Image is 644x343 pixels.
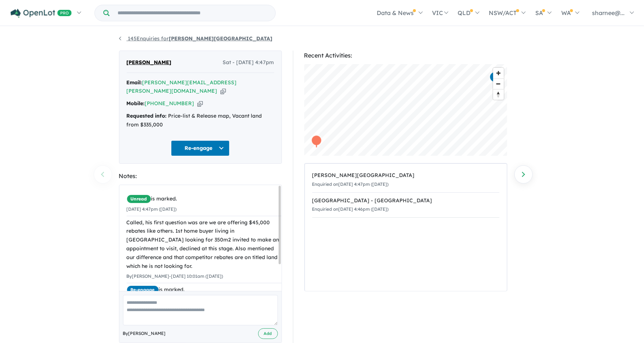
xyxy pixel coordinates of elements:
div: Map marker [489,71,500,85]
input: Try estate name, suburb, builder or developer [111,5,274,21]
button: Copy [197,100,203,107]
span: Re-engage [127,285,159,294]
div: [PERSON_NAME][GEOGRAPHIC_DATA] [312,171,499,180]
span: sharnee@... [592,9,625,16]
div: Map marker [311,135,322,148]
button: Zoom in [493,68,504,78]
small: Enquiried on [DATE] 4:47pm ([DATE]) [312,181,389,187]
strong: [PERSON_NAME][GEOGRAPHIC_DATA] [169,35,273,42]
small: By [PERSON_NAME] - [DATE] 10:01am ([DATE]) [127,273,223,279]
strong: Requested info: [127,113,167,119]
nav: breadcrumb [119,34,525,43]
div: is marked. [127,195,282,203]
a: [PERSON_NAME][GEOGRAPHIC_DATA]Enquiried on[DATE] 4:47pm ([DATE]) [312,167,499,193]
div: Notes: [119,171,282,181]
a: [GEOGRAPHIC_DATA] - [GEOGRAPHIC_DATA]Enquiried on[DATE] 4:46pm ([DATE]) [312,192,499,218]
span: [PERSON_NAME] [127,58,172,67]
canvas: Map [304,64,507,156]
a: [PERSON_NAME][EMAIL_ADDRESS][PERSON_NAME][DOMAIN_NAME] [127,79,237,95]
a: [PHONE_NUMBER] [145,100,194,107]
span: Sat - [DATE] 4:47pm [223,58,274,67]
button: Re-engage [171,140,230,156]
small: [DATE] 4:47pm ([DATE]) [127,206,177,212]
img: Openlot PRO Logo White [11,9,72,18]
strong: Mobile: [127,100,145,107]
div: Price-list & Release map, Vacant land from $335,000 [127,112,274,129]
button: Copy [220,87,226,95]
span: By [PERSON_NAME] [123,330,166,337]
div: Called, his first question was are we are offering $45,000 rebates like others. 1st home buyer li... [127,218,282,271]
button: Add [258,328,278,339]
span: Zoom out [493,79,504,89]
strong: Email: [127,79,142,86]
button: Zoom out [493,78,504,89]
span: Unread [127,195,151,203]
div: is marked. [127,285,282,294]
a: 145Enquiries for[PERSON_NAME][GEOGRAPHIC_DATA] [119,35,273,42]
div: [GEOGRAPHIC_DATA] - [GEOGRAPHIC_DATA] [312,196,499,205]
button: Reset bearing to north [493,89,504,100]
small: Enquiried on [DATE] 4:46pm ([DATE]) [312,206,389,212]
div: Recent Activities: [304,51,507,60]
